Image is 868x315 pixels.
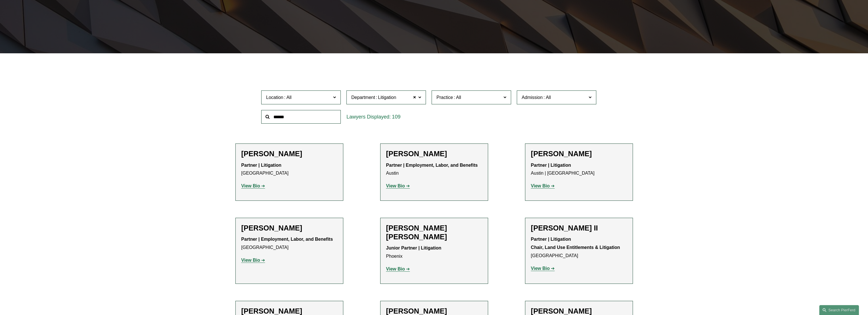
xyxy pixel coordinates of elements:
a: View Bio [241,183,265,188]
h2: [PERSON_NAME] [241,149,337,158]
strong: Partner | Employment, Labor, and Benefits [241,237,333,242]
strong: View Bio [241,183,260,188]
strong: View Bio [531,266,550,271]
a: View Bio [241,258,265,263]
h2: [PERSON_NAME] [386,149,482,158]
p: Phoenix [386,244,482,261]
strong: Partner | Litigation Chair, Land Use Entitlements & Litigation [531,237,620,250]
strong: Partner | Litigation [531,163,571,168]
span: Litigation [378,94,396,101]
strong: View Bio [386,267,405,271]
strong: View Bio [386,183,405,188]
a: View Bio [531,183,555,188]
h2: [PERSON_NAME] [531,149,627,158]
strong: Partner | Litigation [241,163,281,168]
a: View Bio [531,266,555,271]
p: [GEOGRAPHIC_DATA] [531,235,627,260]
strong: View Bio [241,258,260,263]
a: View Bio [386,183,410,188]
p: [GEOGRAPHIC_DATA] [241,161,337,178]
a: Search this site [819,305,859,315]
h2: [PERSON_NAME] II [531,224,627,232]
span: Department [351,95,375,100]
p: Austin | [GEOGRAPHIC_DATA] [531,161,627,178]
h2: [PERSON_NAME] [241,224,337,232]
span: Location [266,95,283,100]
span: Admission [522,95,543,100]
p: Austin [386,161,482,178]
a: View Bio [386,267,410,271]
p: [GEOGRAPHIC_DATA] [241,235,337,252]
h2: [PERSON_NAME] [PERSON_NAME] [386,224,482,241]
strong: Junior Partner | Litigation [386,246,442,250]
span: Practice [436,95,453,100]
span: 109 [392,114,400,120]
strong: Partner | Employment, Labor, and Benefits [386,163,478,168]
strong: View Bio [531,183,550,188]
